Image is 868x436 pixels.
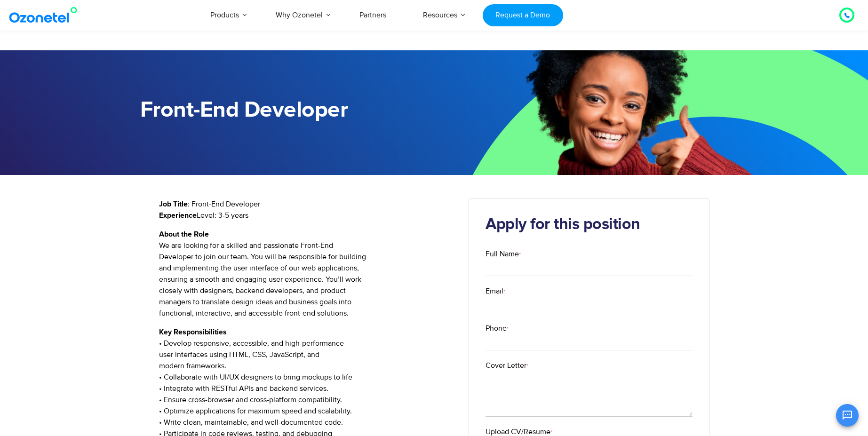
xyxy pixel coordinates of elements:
[486,248,693,260] label: Full Name
[140,97,434,123] h1: Front-End Developer
[159,229,455,319] p: We are looking for a skilled and passionate Front-End Developer to join our team. You will be res...
[159,200,188,208] strong: Job Title
[486,215,693,234] h2: Apply for this position
[159,230,209,238] strong: About the Role
[836,404,859,427] button: Open chat
[486,285,693,297] label: Email
[159,212,197,219] strong: Experience
[486,360,693,371] label: Cover Letter
[159,328,227,336] strong: Key Responsibilities
[486,323,693,334] label: Phone
[483,4,563,26] a: Request a Demo
[159,198,455,221] p: : Front-End Developer Level: 3-5 years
